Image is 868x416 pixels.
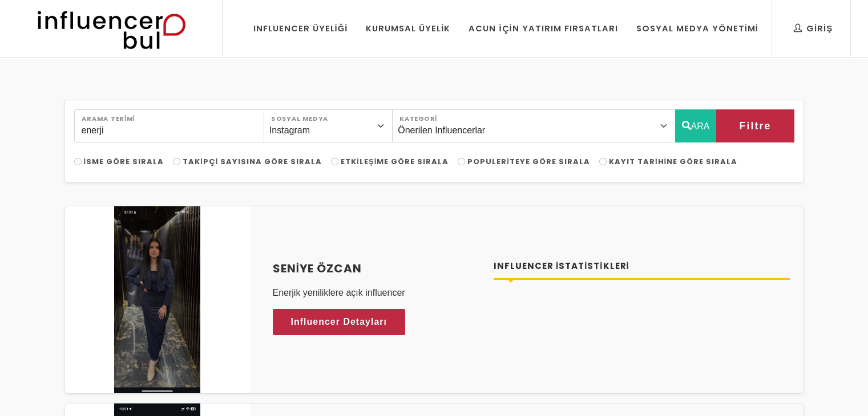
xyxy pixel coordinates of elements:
[331,158,338,165] input: Etkileşime Göre Sırala
[467,156,590,167] span: Populeriteye Göre Sırala
[469,22,617,35] div: Acun İçin Yatırım Fırsatları
[173,158,180,165] input: Takipçi Sayısına Göre Sırala
[458,158,465,165] input: Populeriteye Göre Sırala
[74,109,264,142] input: Search..
[273,260,481,277] a: Seniye Özcan
[273,286,481,300] p: Enerjik yeniliklere açık influencer
[599,158,607,165] input: Kayıt Tarihine Göre Sırala
[366,22,450,35] div: Kurumsal Üyelik
[794,22,833,35] div: Giriş
[341,156,449,167] span: Etkileşime Göre Sırala
[494,260,790,273] h4: Influencer İstatistikleri
[273,309,406,335] a: Influencer Detayları
[739,116,771,136] span: Filtre
[609,156,737,167] span: Kayıt Tarihine Göre Sırala
[84,156,164,167] span: İsme Göre Sırala
[636,22,758,35] div: Sosyal Medya Yönetimi
[675,109,717,142] button: ARA
[74,158,82,165] input: İsme Göre Sırala
[291,313,387,331] span: Influencer Detayları
[716,109,794,142] button: Filtre
[253,22,348,35] div: Influencer Üyeliği
[183,156,322,167] span: Takipçi Sayısına Göre Sırala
